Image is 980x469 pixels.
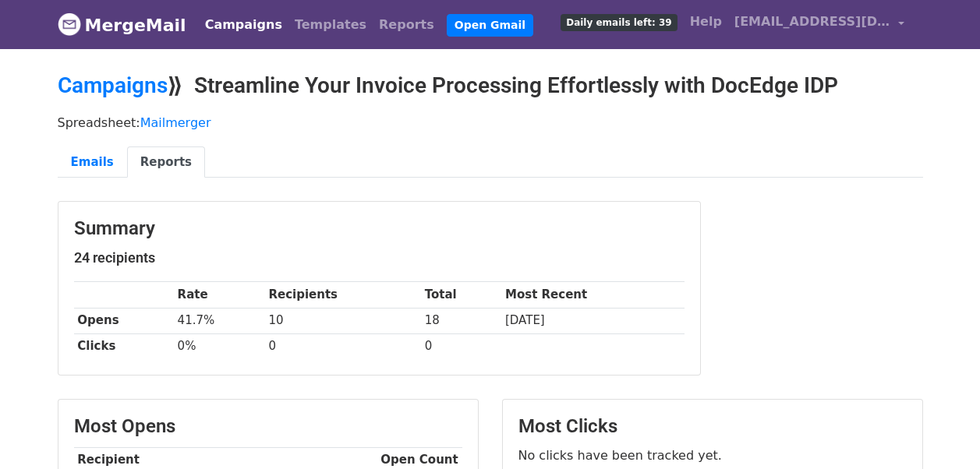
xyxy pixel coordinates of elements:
[501,282,684,308] th: Most Recent
[58,146,127,178] a: Emails
[501,308,684,333] td: [DATE]
[518,415,907,438] h3: Most Clicks
[518,447,907,464] p: No clicks have been tracked yet.
[174,282,265,308] th: Rate
[728,6,911,43] a: [EMAIL_ADDRESS][DOMAIN_NAME]
[174,333,265,359] td: 0%
[734,12,890,31] span: [EMAIL_ADDRESS][DOMAIN_NAME]
[174,308,265,333] td: 41.7%
[58,115,923,131] p: Spreadsheet:
[74,217,685,240] h3: Summary
[447,14,533,37] a: Open Gmail
[140,115,211,130] a: Mailmerger
[74,308,174,333] th: Opens
[58,72,168,98] a: Campaigns
[127,146,205,178] a: Reports
[74,249,685,266] h5: 24 recipients
[199,9,288,41] a: Campaigns
[421,282,501,308] th: Total
[554,6,683,37] a: Daily emails left: 39
[288,9,373,41] a: Templates
[684,6,728,37] a: Help
[421,333,501,359] td: 0
[58,72,923,99] h2: ⟫ Streamline Your Invoice Processing Effortlessly with DocEdge IDP
[58,12,81,36] img: MergeMail logo
[265,333,421,359] td: 0
[373,9,440,41] a: Reports
[74,333,174,359] th: Clicks
[421,308,501,333] td: 18
[265,308,421,333] td: 10
[58,9,186,41] a: MergeMail
[74,415,462,438] h3: Most Opens
[265,282,421,308] th: Recipients
[561,14,677,31] span: Daily emails left: 39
